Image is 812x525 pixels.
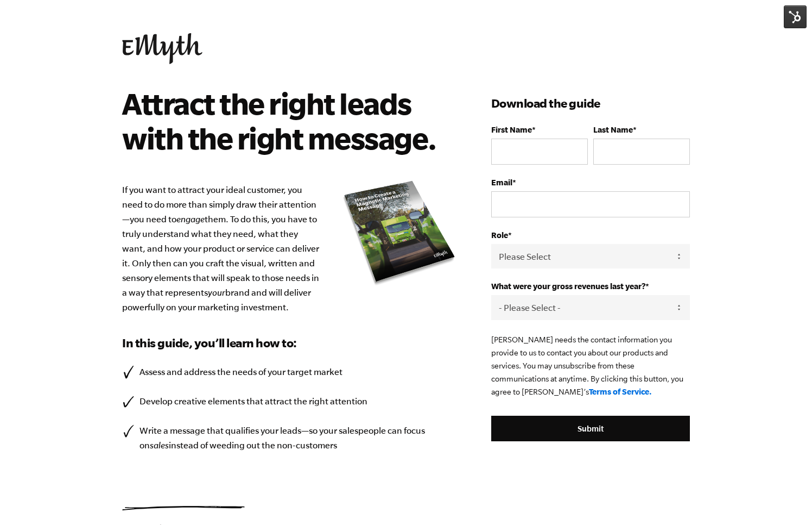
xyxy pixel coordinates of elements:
li: Develop creative elements that attract the right attention [122,394,459,409]
span: First Name [491,125,532,134]
img: EMyth [122,33,202,64]
iframe: Chat Widget [758,473,812,525]
span: Role [491,230,508,240]
p: If you want to attract your ideal customer, you need to do more than simply draw their attention—... [122,183,459,315]
input: Submit [491,416,690,442]
i: sales [150,440,169,450]
a: Terms of Service. [589,387,652,396]
span: Email [491,178,512,187]
i: engage [176,214,205,224]
h3: Download the guide [491,95,690,112]
span: Last Name [593,125,633,134]
li: Assess and address the needs of your target market [122,365,459,379]
img: HubSpot Tools Menu Toggle [784,5,807,28]
h2: Attract the right leads with the right message. [122,86,443,155]
li: Write a message that qualifies your leads—so your salespeople can focus on instead of weeding out... [122,423,459,453]
h3: In this guide, you’ll learn how to: [122,334,459,352]
span: What were your gross revenues last year? [491,282,645,291]
i: your [208,287,225,297]
img: e-myth attract the right leads with a magnetic marketing message [339,173,459,292]
p: [PERSON_NAME] needs the contact information you provide to us to contact you about our products a... [491,333,690,398]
